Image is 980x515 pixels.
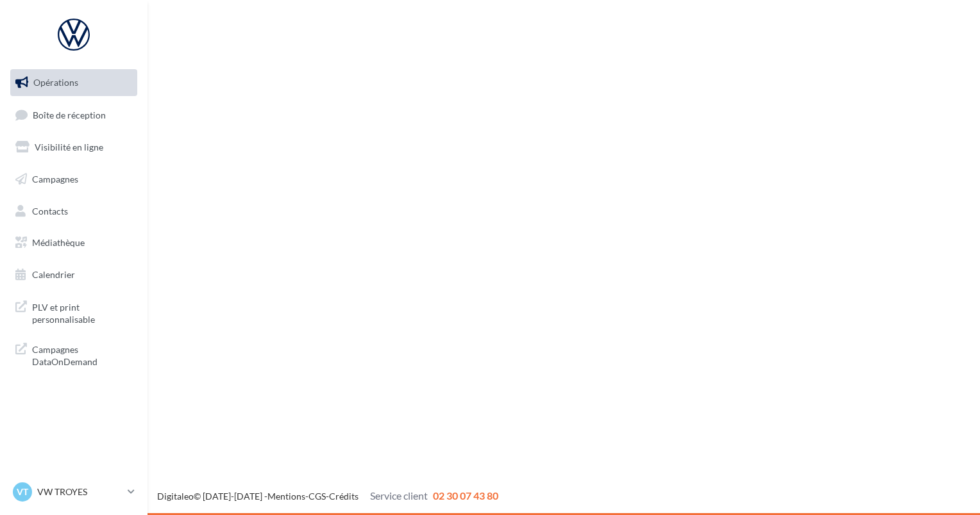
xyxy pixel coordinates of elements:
[157,491,194,502] a: Digitaleo
[17,486,28,498] span: VT
[433,489,498,502] span: 02 30 07 43 80
[8,261,140,288] a: Calendrier
[157,491,498,502] span: © [DATE]-[DATE] - - -
[8,198,140,225] a: Contacts
[32,341,132,368] span: Campagnes DataOnDemand
[35,142,103,152] span: Visibilité en ligne
[10,480,137,504] a: VT VW TROYES
[32,269,75,280] span: Calendrier
[32,205,68,216] span: Contacts
[8,69,140,96] a: Opérations
[370,489,428,502] span: Service client
[8,336,140,373] a: Campagnes DataOnDemand
[8,293,140,331] a: PLV et print personnalisable
[267,491,305,502] a: Mentions
[308,491,326,502] a: CGS
[32,237,85,248] span: Médiathèque
[32,174,78,184] span: Campagnes
[33,109,106,120] span: Boîte de réception
[8,101,140,129] a: Boîte de réception
[32,298,132,326] span: PLV et print personnalisable
[37,486,122,498] p: VW TROYES
[8,134,140,161] a: Visibilité en ligne
[8,229,140,256] a: Médiathèque
[8,166,140,193] a: Campagnes
[329,491,359,502] a: Crédits
[33,77,78,88] span: Opérations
